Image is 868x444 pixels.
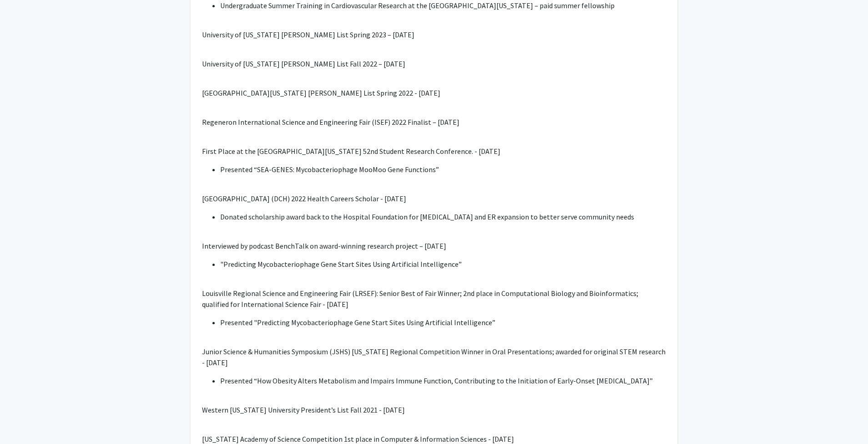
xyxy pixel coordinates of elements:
[202,289,638,309] span: Louisville Regional Science and Engineering Fair (LRSEF): Senior Best of Fair Winner; 2nd place i...
[220,317,666,328] li: Presented "Predicting Mycobacteriophage Gene Start Sites Using Artificial Intelligence”
[202,29,666,40] p: University of [US_STATE] [PERSON_NAME] List Spring 2023 – [DATE]
[496,1,615,10] span: [US_STATE] – paid summer fellowship
[202,347,666,367] span: Junior Science & Humanities Symposium (JSHS) [US_STATE] Regional Competition Winner in Oral Prese...
[7,403,39,437] iframe: Chat
[220,164,666,175] li: Presented “SEA-GENES: Mycobacteriophage MooMoo Gene Functions”
[202,117,666,128] p: Regeneron International Science and Engineering Fair (ISEF) 2022 Finalist – [DATE]
[220,211,666,222] li: Donated scholarship award back to the Hospital Foundation for [MEDICAL_DATA] and ER expansion to ...
[202,194,406,203] span: [GEOGRAPHIC_DATA] (DCH) 2022 Health Careers Scholar - [DATE]
[202,58,666,69] p: University of [US_STATE] [PERSON_NAME] List Fall 2022 – [DATE]
[220,260,462,269] span: "Predicting Mycobacteriophage Gene Start Sites Using Artificial Intelligence”
[202,147,500,156] span: First Place at the [GEOGRAPHIC_DATA][US_STATE] 52nd Student Research Conference. - [DATE]
[202,404,666,415] p: Western [US_STATE] University President’s List Fall 2021 - [DATE]
[202,87,666,98] p: [GEOGRAPHIC_DATA][US_STATE] [PERSON_NAME] List Spring 2022 - [DATE]
[202,241,446,250] span: Interviewed by podcast BenchTalk on award-winning research project – [DATE]
[220,375,666,386] li: Presented “How Obesity Alters Metabolism and Impairs Immune Function, Contributing to the Initiat...
[202,434,514,444] span: [US_STATE] Academy of Science Competition 1st place in Computer & Information Sciences - [DATE]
